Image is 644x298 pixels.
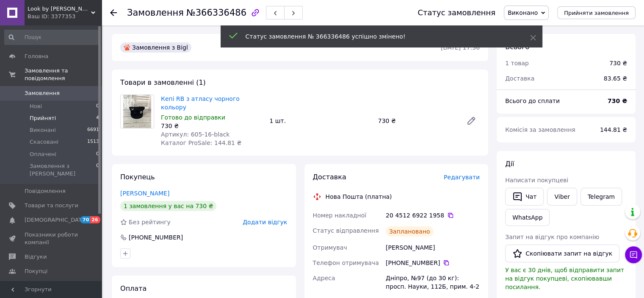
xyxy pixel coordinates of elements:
span: Замовлення [127,8,184,18]
span: Дії [505,160,514,168]
span: Отримувач [313,244,347,251]
div: 83.65 ₴ [599,69,632,88]
span: Покупці [25,267,47,275]
span: Написати покупцеві [505,177,568,184]
span: Артикул: 605-16-black [161,131,229,138]
button: Чат [505,188,544,206]
span: Доставка [313,173,346,181]
div: Заплановано [386,226,434,237]
button: Чат з покупцем [625,246,642,263]
a: [PERSON_NAME] [120,190,169,197]
span: Скасовані [30,138,58,146]
span: 144.81 ₴ [600,126,627,133]
span: Запит на відгук про компанію [505,234,599,240]
span: Без рейтингу [129,219,171,226]
span: Виконані [30,126,56,134]
div: [PERSON_NAME] [384,240,481,255]
span: Каталог ProSale: 144.81 ₴ [161,139,241,146]
span: Замовлення з [PERSON_NAME] [30,162,96,178]
span: Відгуки [25,253,47,261]
span: Покупець [120,173,155,181]
button: Прийняти замовлення [557,6,636,19]
span: Прийняти замовлення [564,10,629,16]
a: Viber [547,188,577,206]
div: Замовлення з Bigl [120,42,191,53]
div: 730 ₴ [161,122,263,130]
div: Статус замовлення [417,8,495,17]
span: Повідомлення [25,187,66,195]
div: 730 ₴ [609,59,627,67]
span: Показники роботи компанії [25,231,78,246]
span: №366336486 [186,8,246,18]
a: Кепі RB з атласу чорного кольору [161,95,240,111]
span: Додати відгук [243,219,287,226]
span: Товари в замовленні (1) [120,78,206,86]
span: Редагувати [444,174,480,181]
span: 0 [96,162,99,178]
b: 730 ₴ [608,97,627,104]
div: Дніпро, №97 (до 30 кг): просп. Науки, 112Б, прим. 4-2 [384,270,481,294]
div: 730 ₴ [375,115,459,127]
span: Доставка [505,75,534,82]
span: Товари та послуги [25,202,78,209]
input: Пошук [4,30,100,45]
div: Статус замовлення № 366336486 успішно змінено! [246,32,509,41]
span: Готово до відправки [161,114,225,121]
a: WhatsApp [505,209,550,226]
span: Статус відправлення [313,227,379,234]
span: 0 [96,103,99,110]
img: Кепі RB з атласу чорного кольору [123,95,151,128]
span: Оплачені [30,150,56,158]
span: 1 товар [505,60,529,67]
span: Головна [25,53,48,60]
span: Нові [30,103,42,110]
span: Замовлення [25,89,60,97]
a: Редагувати [463,112,480,129]
span: Номер накладної [313,212,367,219]
span: 1513 [87,138,99,146]
span: Look by Katrina [28,5,91,13]
a: Telegram [580,188,622,206]
div: 1 шт. [266,115,374,127]
div: Повернутися назад [110,8,117,17]
div: Нова Пошта (платна) [323,192,394,201]
span: У вас є 30 днів, щоб відправити запит на відгук покупцеві, скопіювавши посилання. [505,267,624,290]
div: [PHONE_NUMBER] [386,259,480,267]
span: Всього до сплати [505,97,560,104]
span: 70 [80,216,90,223]
span: 6691 [87,126,99,134]
div: [PHONE_NUMBER] [128,233,184,242]
div: 1 замовлення у вас на 730 ₴ [120,201,216,211]
span: Замовлення та повідомлення [25,67,102,82]
span: 0 [96,150,99,158]
span: Прийняті [30,114,56,122]
span: 4 [96,114,99,122]
span: Оплата [120,284,146,292]
span: Виконано [508,9,538,16]
span: [DEMOGRAPHIC_DATA] [25,216,87,224]
div: 20 4512 6922 1958 [386,211,480,220]
span: Комісія за замовлення [505,126,575,133]
span: Адреса [313,275,335,281]
span: 26 [90,216,100,223]
span: Телефон отримувача [313,259,379,266]
div: Ваш ID: 3377353 [28,13,102,20]
button: Скопіювати запит на відгук [505,245,619,262]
